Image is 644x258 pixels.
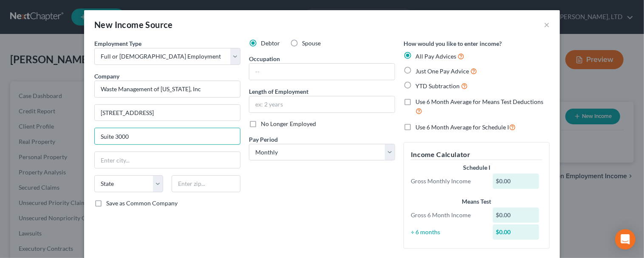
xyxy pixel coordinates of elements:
[94,81,240,98] input: Search company by name...
[94,19,173,31] div: New Income Source
[493,208,539,223] div: $0.00
[415,98,543,105] span: Use 6 Month Average for Means Test Deductions
[249,136,278,143] span: Pay Period
[493,224,539,240] div: $0.00
[415,82,460,90] span: YTD Subtraction
[106,199,178,207] span: Save as Common Company
[249,96,395,112] input: ex: 2 years
[411,163,542,172] div: Schedule I
[407,177,489,185] div: Gross Monthly Income
[261,120,316,127] span: No Longer Employed
[95,152,240,168] input: Enter city...
[407,228,489,236] div: ÷ 6 months
[249,54,280,63] label: Occupation
[95,105,240,121] input: Enter address...
[94,40,141,47] span: Employment Type
[415,67,469,75] span: Just One Pay Advice
[249,87,308,96] label: Length of Employment
[544,20,550,30] button: ×
[415,123,509,131] span: Use 6 Month Average for Schedule I
[615,229,636,250] div: Open Intercom Messenger
[261,39,280,47] span: Debtor
[411,149,542,160] h5: Income Calculator
[404,39,502,48] label: How would you like to enter income?
[302,39,321,47] span: Spouse
[493,174,539,189] div: $0.00
[407,211,489,219] div: Gross 6 Month Income
[249,64,395,80] input: --
[94,73,119,80] span: Company
[172,175,240,192] input: Enter zip...
[411,197,542,206] div: Means Test
[95,128,240,144] input: Unit, Suite, etc...
[415,53,456,60] span: All Pay Advices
